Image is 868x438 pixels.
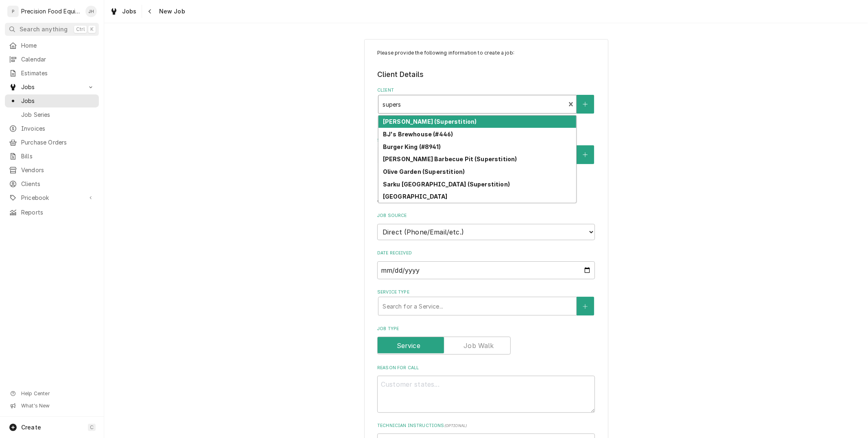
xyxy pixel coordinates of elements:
[21,138,95,147] span: Purchase Orders
[21,55,95,64] span: Calendar
[21,42,95,50] span: Home
[377,289,595,315] div: Service Type
[21,194,83,202] span: Pricebook
[21,403,94,409] span: What's New
[21,390,94,397] span: Help Center
[107,5,140,18] a: Jobs
[21,111,95,119] span: Job Series
[21,7,81,15] div: Precision Food Equipment LLC
[5,136,99,149] a: Purchase Orders
[377,137,595,144] label: Service Location
[21,180,95,188] span: Clients
[5,108,99,121] a: Job Series
[20,25,68,33] span: Search anything
[21,97,95,105] span: Jobs
[157,7,185,15] span: New Job
[5,206,99,219] a: Reports
[21,424,41,431] span: Create
[583,101,588,107] svg: Create New Client
[21,208,95,217] span: Reports
[377,326,595,332] label: Job Type
[377,365,595,413] div: Reason For Call
[377,212,595,240] div: Job Source
[377,212,595,219] label: Job Source
[377,365,595,371] label: Reason For Call
[383,131,453,138] strong: BJ's Brewhouse (#446)
[377,261,595,279] input: yyyy-mm-dd
[5,122,99,135] a: Invoices
[21,83,83,91] span: Jobs
[577,95,594,114] button: Create New Client
[85,6,97,17] div: Jason Hertel's Avatar
[5,177,99,191] a: Clients
[5,150,99,163] a: Bills
[144,5,157,18] button: Navigate back
[90,26,94,33] span: K
[21,69,95,77] span: Estimates
[377,87,595,127] div: Client
[383,168,465,175] strong: Olive Garden (Superstition)
[377,250,595,279] div: Date Received
[377,326,595,355] div: Job Type
[21,152,95,160] span: Bills
[7,6,19,17] div: Precision Food Equipment LLC's Avatar
[21,166,95,174] span: Vendors
[383,118,477,125] strong: [PERSON_NAME] (Superstition)
[377,69,595,80] legend: Client Details
[583,304,588,309] svg: Create New Service
[583,152,588,158] svg: Create New Location
[85,6,97,17] div: JH
[5,191,99,204] a: Go to Pricebook
[377,289,595,296] label: Service Type
[5,388,99,399] a: Go to Help Center
[5,67,99,80] a: Estimates
[5,164,99,177] a: Vendors
[5,53,99,66] a: Calendar
[7,6,19,17] div: P
[76,26,85,33] span: Ctrl
[444,423,467,428] span: ( optional )
[377,250,595,256] label: Date Received
[5,400,99,412] a: Go to What's New
[377,137,595,177] div: Service Location
[377,49,595,57] p: Please provide the following information to create a job:
[383,181,510,188] strong: Sarku [GEOGRAPHIC_DATA] (Superstition)
[383,143,441,150] strong: Burger King (#8941)
[122,7,137,15] span: Jobs
[90,424,94,431] span: C
[5,39,99,52] a: Home
[577,297,594,315] button: Create New Service
[577,145,594,164] button: Create New Location
[377,423,595,429] label: Technician Instructions
[21,125,95,133] span: Invoices
[383,155,517,162] strong: [PERSON_NAME] Barbecue Pit (Superstition)
[5,81,99,94] a: Go to Jobs
[5,23,99,36] button: Search anythingCtrlK
[377,195,595,205] legend: Job Details
[383,193,448,200] strong: [GEOGRAPHIC_DATA]
[377,87,595,94] label: Client
[5,94,99,107] a: Jobs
